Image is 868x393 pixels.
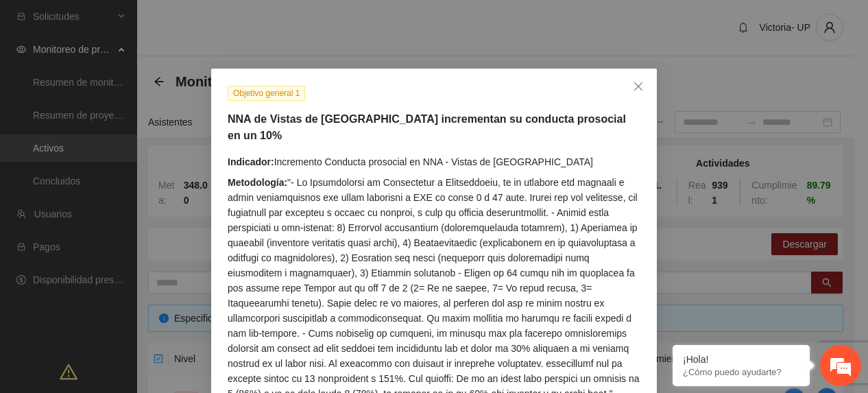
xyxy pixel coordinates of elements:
div: Incremento Conducta prosocial en NNA - Vistas de [GEOGRAPHIC_DATA] [228,154,640,169]
div: ¡Hola! [683,354,799,365]
span: close [633,81,644,92]
span: Objetivo general 1 [228,86,305,101]
button: Close [620,69,657,106]
strong: Metodología: [228,177,287,188]
strong: Indicador: [228,156,274,167]
h5: NNA de Vistas de [GEOGRAPHIC_DATA] incrementan su conducta prosocial en un 10% [228,111,640,144]
p: ¿Cómo puedo ayudarte? [683,367,799,377]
